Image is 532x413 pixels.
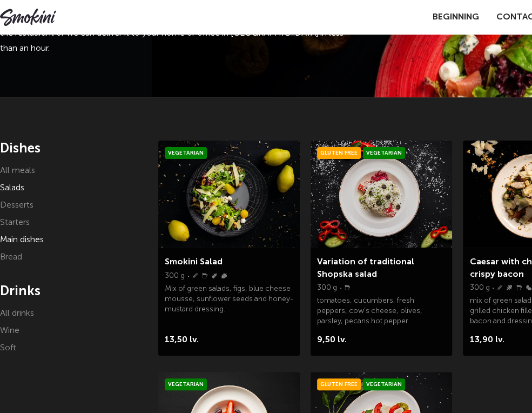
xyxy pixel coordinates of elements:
p: 300 g [165,271,185,281]
a: Smokini Salad [165,258,223,267]
p: Mix of green salads, figs, blue cheese mousse, sunflower seeds and honey-mustard dressing. [165,284,293,318]
img: Smokini_Winter_Menu_6.jpg [311,141,452,248]
img: Milk.svg [516,285,522,290]
span: 13,50 lv. [165,332,208,348]
img: Fish.svg [507,285,512,290]
img: Eggs.svg [526,285,531,290]
span: Vegetarian [165,378,207,390]
span: 13,90 lv. [469,332,513,348]
img: Milk.svg [345,285,350,290]
a: Variation of traditional Shopska salad [317,258,414,278]
span: 9,50 lv. [317,332,360,348]
a: Beginning [433,13,479,22]
span: Vegetarian [363,147,405,159]
img: Sinape.svg [212,273,217,278]
span: Gluten Free [317,147,361,159]
img: Nuts.svg [221,273,227,278]
span: Vegetarian [165,147,207,159]
img: Wheat.svg [497,285,502,290]
span: Gluten Free [317,378,361,390]
span: Vegetarian [363,378,405,390]
img: Smokini_Winter_Menu_21.jpg [158,141,300,248]
p: 300 g [469,283,489,293]
p: 300 g [317,283,337,293]
img: Wheat.svg [192,273,198,278]
p: tomatoes, cucumbers, fresh peppers, cow's cheese, olives, parsley, pecans hot pepper [317,296,446,330]
img: Milk.svg [202,273,207,278]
